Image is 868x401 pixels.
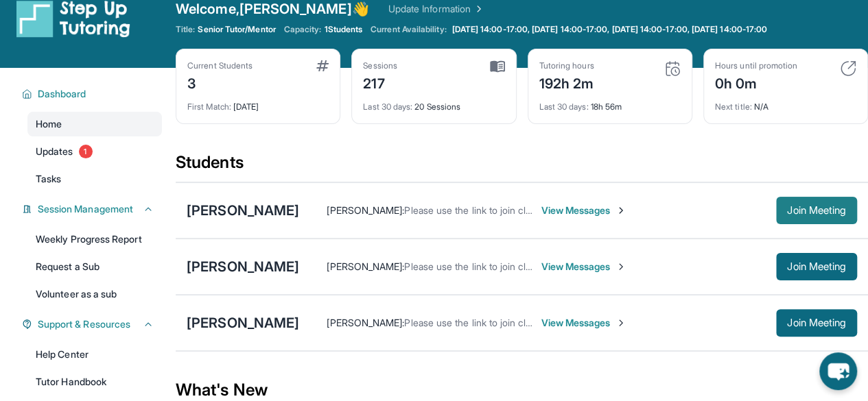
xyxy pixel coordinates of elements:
span: Updates [36,145,73,158]
img: card [664,60,681,77]
span: [DATE] 14:00-17:00, [DATE] 14:00-17:00, [DATE] 14:00-17:00, [DATE] 14:00-17:00 [452,24,767,35]
div: Sessions [363,60,397,71]
a: Volunteer as a sub [27,282,162,306]
div: Students [176,151,868,182]
span: Please use the link to join class on [DATE]([DATE]) at 3 pm. [404,317,659,328]
img: Chevron-Right [615,317,626,328]
button: Join Meeting [776,309,857,337]
span: Capacity: [284,24,322,35]
button: chat-button [819,352,857,390]
img: Chevron-Right [615,261,626,272]
span: Last 30 days : [363,101,412,112]
span: Current Availability: [371,24,446,35]
span: Session Management [38,202,133,216]
div: N/A [715,93,856,112]
button: Session Management [32,202,154,216]
span: First Match : [187,101,231,112]
a: [DATE] 14:00-17:00, [DATE] 14:00-17:00, [DATE] 14:00-17:00, [DATE] 14:00-17:00 [449,24,770,35]
div: 3 [187,71,253,93]
div: Tutoring hours [539,60,594,71]
span: View Messages [541,204,626,217]
a: Tasks [27,167,162,191]
span: Last 30 days : [539,101,589,112]
button: Join Meeting [776,197,857,224]
a: Help Center [27,342,162,367]
span: 1 [79,145,93,158]
div: [PERSON_NAME] [187,201,299,220]
button: Dashboard [32,87,154,101]
div: 20 Sessions [363,93,504,112]
a: Update Information [388,2,484,16]
img: Chevron Right [471,2,484,16]
div: Hours until promotion [715,60,797,71]
span: Support & Resources [38,317,130,331]
span: [PERSON_NAME] : [327,260,404,272]
span: Title: [176,24,195,35]
a: Tutor Handbook [27,369,162,394]
button: Join Meeting [776,253,857,280]
a: Updates1 [27,139,162,164]
div: Current Students [187,60,253,71]
span: 1 Students [324,24,362,35]
div: 18h 56m [539,93,681,112]
div: [PERSON_NAME] [187,313,299,332]
span: Join Meeting [787,263,846,271]
img: Chevron-Right [615,205,626,216]
span: Tasks [36,172,61,186]
a: Home [27,112,162,136]
img: card [490,60,505,73]
button: Support & Resources [32,317,154,331]
div: 192h 2m [539,71,594,93]
span: Join Meeting [787,319,846,327]
span: View Messages [541,316,626,330]
span: Next title : [715,101,752,112]
span: Senior Tutor/Mentor [198,24,275,35]
div: [PERSON_NAME] [187,257,299,276]
span: View Messages [541,260,626,274]
span: Home [36,117,62,131]
span: [PERSON_NAME] : [327,317,404,328]
span: [PERSON_NAME] : [327,204,404,216]
img: card [316,60,329,71]
div: 0h 0m [715,71,797,93]
span: Join Meeting [787,206,846,215]
span: Dashboard [38,87,86,101]
a: Request a Sub [27,254,162,279]
div: 217 [363,71,397,93]
a: Weekly Progress Report [27,227,162,252]
img: card [840,60,856,77]
div: [DATE] [187,93,329,112]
